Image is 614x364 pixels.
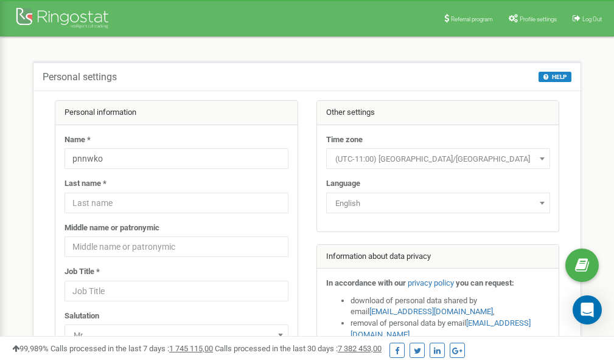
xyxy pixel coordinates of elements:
span: (UTC-11:00) Pacific/Midway [326,148,550,169]
div: Other settings [317,101,559,125]
span: Calls processed in the last 7 days : [51,344,213,353]
span: 99,989% [12,344,49,353]
button: HELP [539,72,571,82]
a: [EMAIL_ADDRESS][DOMAIN_NAME] [369,307,493,316]
label: Time zone [326,134,363,146]
span: (UTC-11:00) Pacific/Midway [330,151,546,168]
span: Profile settings [520,16,557,22]
span: Mr. [69,327,284,344]
input: Middle name or patronymic [65,236,288,257]
span: Log Out [582,16,602,22]
div: Information about data privacy [317,245,559,269]
h5: Personal settings [43,72,117,83]
input: Last name [65,193,288,213]
strong: you can request: [456,278,514,287]
label: Salutation [65,311,99,322]
input: Name [65,148,288,169]
u: 1 745 115,00 [169,344,213,353]
label: Name * [65,134,91,146]
span: Referral program [451,16,493,22]
label: Language [326,178,360,190]
span: English [326,193,550,213]
a: privacy policy [408,278,454,287]
div: Personal information [55,101,298,125]
u: 7 382 453,00 [338,344,382,353]
li: removal of personal data by email , [351,318,550,340]
strong: In accordance with our [326,278,406,287]
span: English [330,195,546,212]
input: Job Title [65,281,288,301]
label: Last name * [65,178,106,190]
div: Open Intercom Messenger [573,295,602,325]
li: download of personal data shared by email , [351,295,550,318]
span: Mr. [65,325,288,345]
label: Middle name or patronymic [65,222,159,234]
span: Calls processed in the last 30 days : [215,344,382,353]
label: Job Title * [65,266,100,278]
